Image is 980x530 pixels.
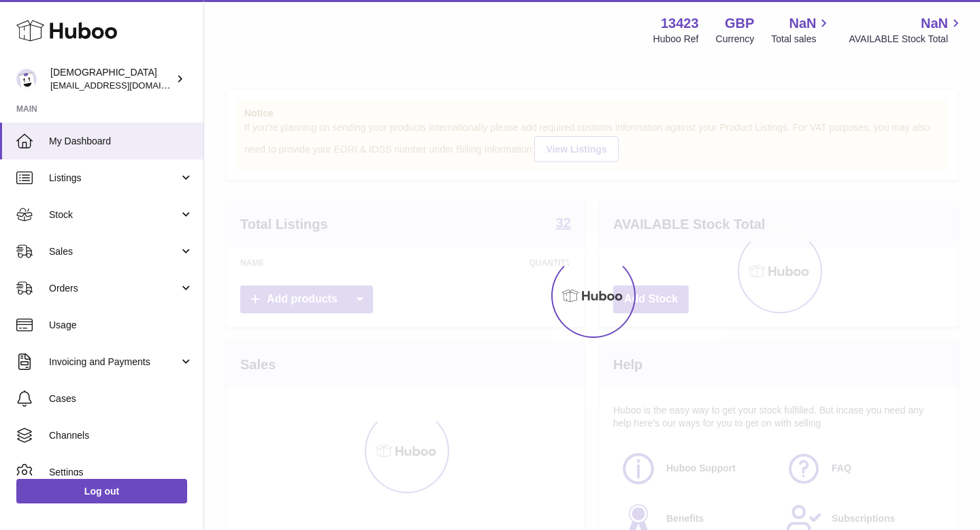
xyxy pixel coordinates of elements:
span: Channels [49,429,193,442]
span: NaN [789,14,816,33]
span: [EMAIL_ADDRESS][DOMAIN_NAME] [50,80,200,91]
span: AVAILABLE Stock Total [849,33,964,46]
strong: GBP [725,14,754,33]
span: Orders [49,282,179,295]
div: [DEMOGRAPHIC_DATA] [50,66,173,92]
span: Invoicing and Payments [49,356,179,369]
span: Sales [49,245,179,258]
span: Settings [49,466,193,479]
span: My Dashboard [49,135,193,148]
img: olgazyuz@outlook.com [16,69,37,89]
span: Listings [49,172,179,185]
span: Usage [49,319,193,332]
a: NaN Total sales [771,14,832,46]
div: Currency [716,33,755,46]
span: Stock [49,208,179,221]
a: Log out [16,479,187,503]
a: NaN AVAILABLE Stock Total [849,14,964,46]
span: Total sales [771,33,832,46]
div: Huboo Ref [653,33,699,46]
strong: 13423 [661,14,699,33]
span: Cases [49,392,193,405]
span: NaN [921,14,948,33]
